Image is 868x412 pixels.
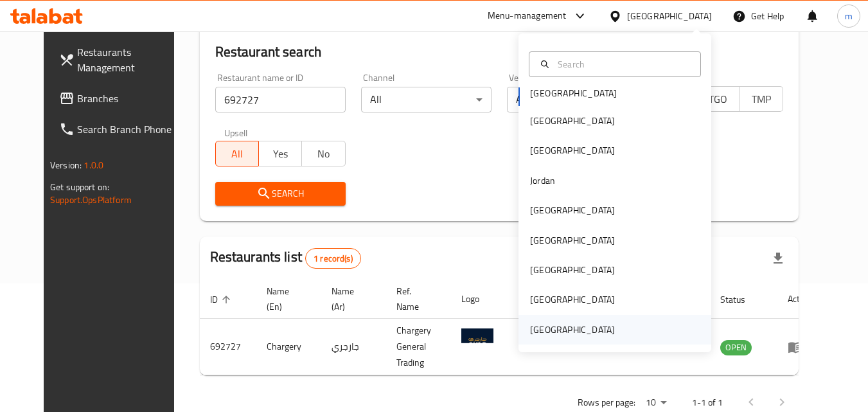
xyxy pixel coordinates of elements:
[509,280,554,319] th: Branches
[720,340,752,355] span: OPEN
[301,141,345,166] button: No
[530,114,615,128] div: [GEOGRAPHIC_DATA]
[720,340,752,355] div: OPEN
[530,323,615,337] div: [GEOGRAPHIC_DATA]
[845,9,853,23] span: m
[215,87,346,112] input: Search for restaurant name or ID..
[530,203,615,217] div: [GEOGRAPHIC_DATA]
[77,121,179,137] span: Search Branch Phone
[258,141,302,166] button: Yes
[226,186,335,202] span: Search
[215,141,259,166] button: All
[788,339,811,355] div: Menu
[530,292,615,307] div: [GEOGRAPHIC_DATA]
[488,8,567,24] div: Menu-management
[50,157,82,174] span: Version:
[720,292,762,307] span: Status
[50,179,109,195] span: Get support on:
[267,283,306,314] span: Name (En)
[321,319,386,375] td: جارجري
[578,395,635,411] p: Rows per page:
[451,280,509,319] th: Logo
[307,145,340,163] span: No
[745,90,778,109] span: TMP
[77,44,179,75] span: Restaurants Management
[361,87,492,112] div: All
[200,319,256,375] td: 692727
[210,247,361,269] h2: Restaurants list
[224,128,248,137] label: Upsell
[396,283,436,314] span: Ref. Name
[777,280,822,319] th: Action
[256,319,321,375] td: Chargery
[507,87,637,112] div: All
[530,263,615,277] div: [GEOGRAPHIC_DATA]
[509,319,554,375] td: 1
[264,145,297,163] span: Yes
[49,114,189,145] a: Search Branch Phone
[740,86,783,112] button: TMP
[306,253,360,265] span: 1 record(s)
[461,328,493,361] img: Chargery
[221,145,254,163] span: All
[84,157,103,174] span: 1.0.0
[696,86,740,112] button: TGO
[692,395,723,411] p: 1-1 of 1
[215,182,346,206] button: Search
[530,233,615,247] div: [GEOGRAPHIC_DATA]
[702,90,734,109] span: TGO
[215,42,783,62] h2: Restaurant search
[332,283,371,314] span: Name (Ar)
[77,91,179,106] span: Branches
[627,9,712,23] div: [GEOGRAPHIC_DATA]
[553,57,693,71] input: Search
[200,280,822,375] table: enhanced table
[763,243,793,274] div: Export file
[305,248,361,269] div: Total records count
[530,143,615,157] div: [GEOGRAPHIC_DATA]
[530,174,555,188] div: Jordan
[49,37,189,83] a: Restaurants Management
[49,83,189,114] a: Branches
[210,292,235,307] span: ID
[50,192,132,208] a: Support.OpsPlatform
[386,319,451,375] td: Chargery General Trading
